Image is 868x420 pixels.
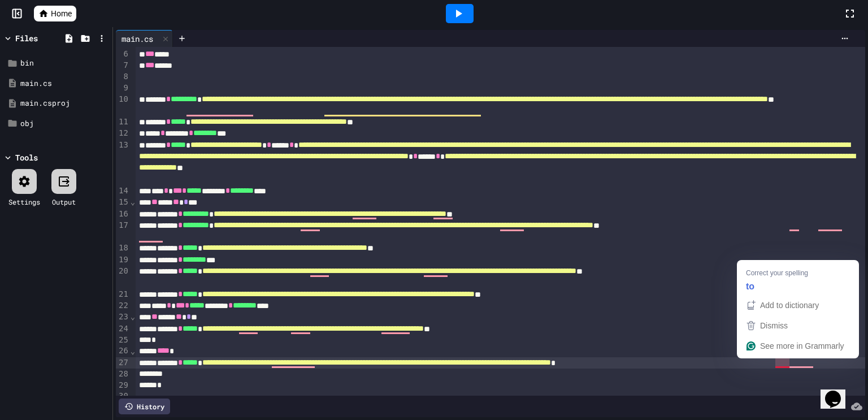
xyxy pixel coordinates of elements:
div: 18 [116,243,130,254]
span: Fold line [130,347,136,356]
div: 8 [116,71,130,83]
div: 28 [116,369,130,380]
div: 6 [116,49,130,60]
div: 27 [116,357,130,369]
div: 17 [116,220,130,243]
div: 13 [116,140,130,185]
div: 22 [116,300,130,311]
div: 11 [116,116,130,128]
a: Home [34,6,76,21]
div: Files [15,32,38,44]
div: obj [20,118,108,129]
div: 23 [116,311,130,323]
div: Tools [15,151,38,163]
div: 25 [116,335,130,346]
div: main.csproj [20,98,108,109]
div: main.cs [116,30,173,47]
div: 14 [116,185,130,197]
span: Home [51,8,72,19]
div: 30 [116,391,130,402]
div: History [119,399,170,414]
span: Fold line [130,312,136,321]
div: 16 [116,209,130,220]
div: 9 [116,83,130,94]
div: 20 [116,266,130,289]
div: 26 [116,345,130,357]
div: Output [52,197,76,207]
div: 21 [116,289,130,300]
div: 12 [116,128,130,139]
div: 7 [116,60,130,71]
div: 29 [116,380,130,391]
div: main.cs [20,78,108,89]
div: main.cs [116,33,159,45]
div: 19 [116,254,130,266]
div: bin [20,58,108,69]
div: 15 [116,197,130,208]
div: 24 [116,323,130,335]
iframe: chat widget [821,375,857,409]
div: Settings [8,197,40,207]
div: 10 [116,94,130,117]
span: Fold line [130,197,136,206]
